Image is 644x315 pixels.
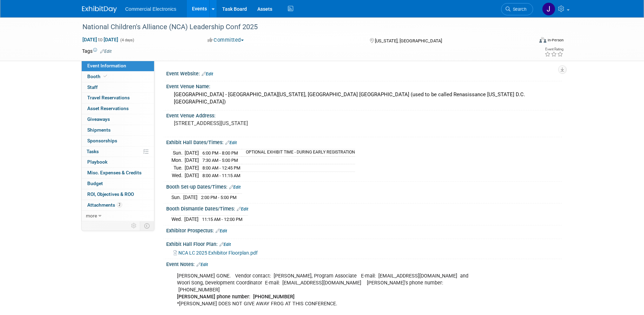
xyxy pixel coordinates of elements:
span: more [86,213,97,218]
a: Booth [82,72,154,82]
div: Event Website: [166,68,562,77]
a: Budget [82,179,154,189]
a: Shipments [82,125,154,135]
a: Event Information [82,61,154,71]
span: Attachments [87,202,122,208]
span: Booth [87,74,108,79]
a: Edit [100,49,112,54]
span: 8:00 AM - 11:15 AM [202,173,240,178]
div: Exhibit Hall Dates/Times: [166,137,562,146]
td: [DATE] [185,149,199,157]
td: OPTIONAL EXHIBIT TIME - DURING EARLY REGISTRATION [242,149,355,157]
a: Edit [225,140,237,145]
span: Staff [87,84,98,90]
span: 11:15 AM - 12:00 PM [202,217,242,222]
div: Event Venue Name: [166,81,562,90]
div: Exhibitor Prospectus: [166,225,562,234]
span: 2 [117,202,122,207]
span: 8:00 AM - 12:45 PM [202,165,240,171]
span: NCA LC 2025 Exhibitor Floorplan.pdf [178,250,258,256]
td: Tags [82,48,112,55]
span: ROI, Objectives & ROO [87,191,134,197]
span: Travel Reservations [87,95,130,100]
a: Attachments2 [82,200,154,210]
span: Shipments [87,127,111,133]
button: Committed [205,36,247,44]
td: Toggle Event Tabs [140,221,154,230]
a: Giveaways [82,114,154,125]
td: [DATE] [183,193,198,201]
img: ExhibitDay [82,6,117,13]
a: more [82,211,154,221]
a: Playbook [82,157,154,167]
i: Booth reservation complete [104,74,107,78]
span: Asset Reservations [87,106,129,111]
div: National Children's Alliance (NCA) Leadership Conf 2025 [80,21,523,33]
a: Travel Reservations [82,93,154,103]
div: Booth Set-up Dates/Times: [166,182,562,191]
span: Tasks [87,149,99,154]
div: Event Rating [545,48,563,51]
span: [DATE] [DATE] [82,36,119,43]
img: Format-Inperson.png [539,37,546,43]
td: Mon. [171,157,185,164]
a: Edit [202,72,213,76]
span: Playbook [87,159,107,165]
span: Sponsorships [87,138,117,143]
a: Edit [216,229,227,233]
span: Search [510,7,526,12]
span: [US_STATE], [GEOGRAPHIC_DATA] [375,38,442,43]
td: Wed. [171,215,184,223]
span: 6:00 PM - 8:00 PM [202,150,238,156]
span: Misc. Expenses & Credits [87,170,142,175]
div: Booth Dismantle Dates/Times: [166,204,562,213]
span: Commercial Electronics [125,6,176,12]
a: Edit [219,242,231,247]
td: Wed. [171,172,185,179]
a: Asset Reservations [82,103,154,114]
div: In-Person [547,38,564,43]
td: Sun. [171,149,185,157]
td: [DATE] [185,164,199,172]
img: Jennifer Roosa [542,2,555,16]
a: ROI, Objectives & ROO [82,189,154,200]
a: Tasks [82,147,154,157]
div: [GEOGRAPHIC_DATA] - [GEOGRAPHIC_DATA][US_STATE], [GEOGRAPHIC_DATA] [GEOGRAPHIC_DATA] (used to be ... [171,89,557,108]
span: 2:00 PM - 5:00 PM [201,195,236,200]
a: Edit [229,185,241,190]
a: Misc. Expenses & Credits [82,168,154,178]
span: Event Information [87,63,126,68]
span: to [97,37,104,42]
a: Staff [82,82,154,93]
a: NCA LC 2025 Exhibitor Floorplan.pdf [174,250,258,256]
a: Sponsorships [82,136,154,146]
b: [PERSON_NAME] phone number: [PHONE_NUMBER] [177,294,295,300]
pre: [STREET_ADDRESS][US_STATE] [174,120,323,126]
div: Exhibit Hall Floor Plan: [166,239,562,248]
div: Event Format [492,36,564,47]
td: Tue. [171,164,185,172]
a: Search [501,3,533,15]
td: [DATE] [185,157,199,164]
span: Giveaways [87,116,110,122]
span: (4 days) [120,38,134,42]
td: Personalize Event Tab Strip [128,221,140,230]
a: Edit [196,262,208,267]
div: Event Venue Address: [166,110,562,119]
span: Budget [87,181,103,186]
a: Edit [237,207,248,212]
td: [DATE] [184,215,199,223]
td: Sun. [171,193,183,201]
span: 7:30 AM - 5:00 PM [202,158,238,163]
div: Event Notes: [166,259,562,268]
td: [DATE] [185,172,199,179]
